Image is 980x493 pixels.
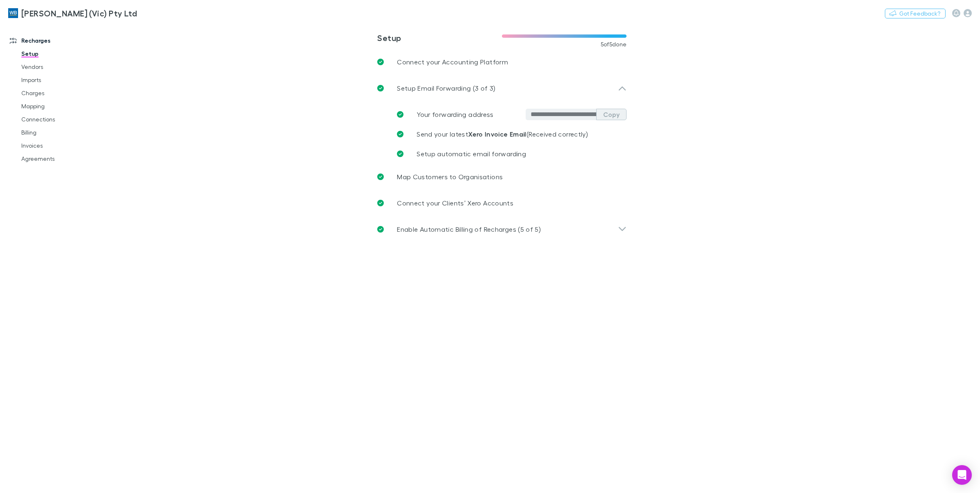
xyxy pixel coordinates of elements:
[13,152,116,165] a: Agreements
[390,124,627,144] a: Send your latestXero Invoice Email(Received correctly)
[885,9,946,18] button: Got Feedback?
[397,83,495,93] p: Setup Email Forwarding (3 of 3)
[13,139,116,152] a: Invoices
[417,110,493,118] span: Your forwarding address
[371,216,633,242] div: Enable Automatic Billing of Recharges (5 of 5)
[13,73,116,87] a: Imports
[601,41,627,48] span: 5 of 5 done
[3,3,142,23] a: [PERSON_NAME] (Vic) Pty Ltd
[952,465,972,485] div: Open Intercom Messenger
[397,198,513,208] p: Connect your Clients’ Xero Accounts
[390,144,627,164] a: Setup automatic email forwarding
[21,8,137,18] h3: [PERSON_NAME] (Vic) Pty Ltd
[13,113,116,126] a: Connections
[13,87,116,100] a: Charges
[397,172,503,182] p: Map Customers to Organisations
[377,33,502,43] h3: Setup
[417,150,526,157] span: Setup automatic email forwarding
[397,224,541,234] p: Enable Automatic Billing of Recharges (5 of 5)
[371,49,633,75] a: Connect your Accounting Platform
[468,130,526,138] strong: Xero Invoice Email
[13,60,116,73] a: Vendors
[371,164,633,190] a: Map Customers to Organisations
[13,126,116,139] a: Billing
[13,100,116,113] a: Mapping
[371,75,633,101] div: Setup Email Forwarding (3 of 3)
[8,8,18,18] img: William Buck (Vic) Pty Ltd's Logo
[371,190,633,216] a: Connect your Clients’ Xero Accounts
[13,47,116,60] a: Setup
[417,130,588,138] span: Send your latest (Received correctly)
[2,34,116,47] a: Recharges
[596,109,627,120] button: Copy
[397,57,508,67] p: Connect your Accounting Platform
